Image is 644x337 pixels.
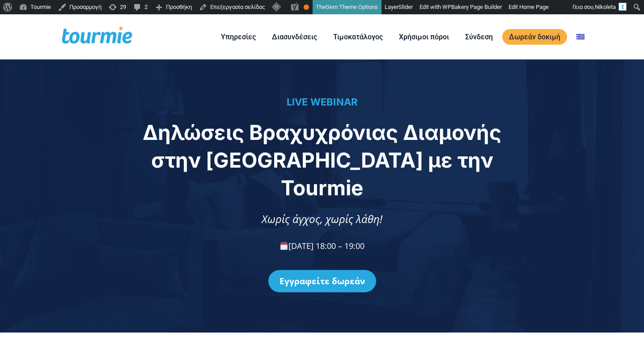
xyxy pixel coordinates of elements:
[458,31,500,42] a: Σύνδεση
[265,31,324,42] a: Διασυνδέσεις
[392,31,456,42] a: Χρήσιμοι πόροι
[143,120,501,200] span: Δηλώσεις Βραχυχρόνιας Διαμονής στην [GEOGRAPHIC_DATA] με την Tourmie
[326,31,390,42] a: Τιμοκατάλογος
[287,96,358,108] span: LIVE WEBINAR
[280,240,365,251] span: [DATE] 18:00 – 19:00
[304,4,309,10] div: OK
[502,29,567,45] a: Δωρεάν δοκιμή
[214,31,263,42] a: Υπηρεσίες
[262,211,382,226] span: Χωρίς άγχος, χωρίς λάθη!
[595,4,616,10] span: Nikoleta
[268,270,376,292] a: Εγγραφείτε δωρεάν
